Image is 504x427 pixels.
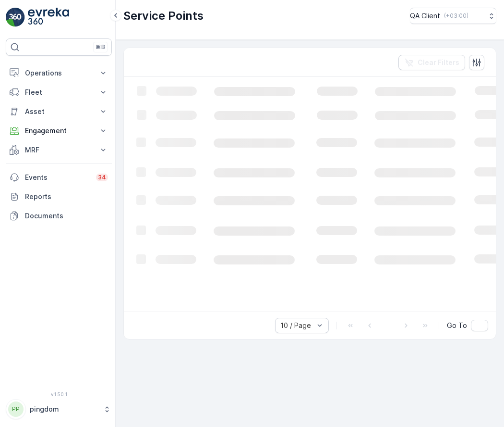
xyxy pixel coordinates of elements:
p: Events [25,173,90,182]
p: ( +03:00 ) [444,12,468,20]
p: Fleet [25,88,93,97]
p: Engagement [25,126,93,136]
div: PP [8,402,24,417]
p: MRF [25,145,93,155]
img: logo [6,8,25,27]
a: Documents [6,206,112,226]
img: logo_light-DOdMpM7g.png [28,8,69,27]
p: ⌘B [96,43,105,51]
button: Engagement [6,121,112,140]
p: Reports [25,192,108,201]
button: PPpingdom [6,399,112,419]
p: Documents [25,211,108,221]
a: Events34 [6,168,112,187]
span: Go To [447,321,467,330]
a: Reports [6,187,112,206]
p: pingdom [30,404,98,414]
p: Clear Filters [418,58,459,67]
span: v 1.50.1 [6,391,112,397]
p: Service Points [123,8,204,24]
button: Clear Filters [398,55,465,70]
button: Fleet [6,83,112,102]
p: 34 [98,174,106,181]
button: Asset [6,102,112,121]
button: MRF [6,140,112,160]
button: Operations [6,63,112,83]
p: Asset [25,107,93,116]
button: QA Client(+03:00) [410,8,496,24]
p: Operations [25,68,93,78]
p: QA Client [410,11,440,21]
